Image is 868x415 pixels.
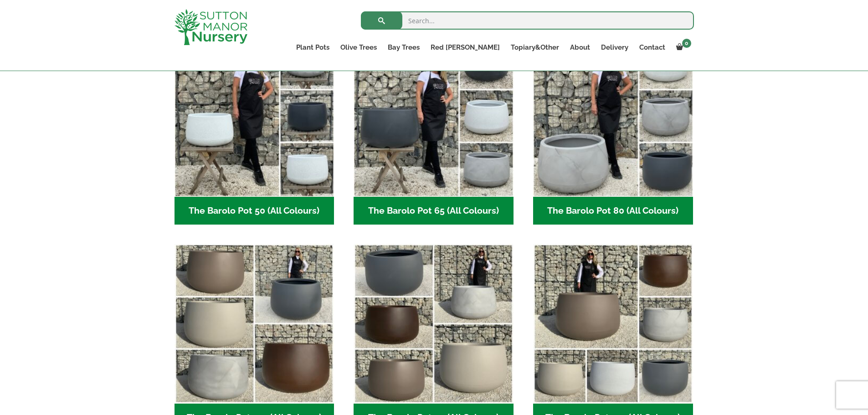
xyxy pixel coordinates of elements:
[335,41,382,54] a: Olive Trees
[533,244,693,404] img: The Barolo Pot 110 (All Colours)
[175,197,334,225] h2: The Barolo Pot 50 (All Colours)
[354,37,514,197] img: The Barolo Pot 65 (All Colours)
[682,39,691,48] span: 0
[354,244,514,404] img: The Barolo Pot 95 (All Colours)
[565,41,596,54] a: About
[291,41,335,54] a: Plant Pots
[382,41,425,54] a: Bay Trees
[175,244,334,404] img: The Barolo Pot 125 (All Colours)
[596,41,634,54] a: Delivery
[175,37,334,197] img: The Barolo Pot 50 (All Colours)
[671,41,694,54] a: 0
[505,41,565,54] a: Topiary&Other
[175,37,334,225] a: Visit product category The Barolo Pot 50 (All Colours)
[533,37,693,225] a: Visit product category The Barolo Pot 80 (All Colours)
[175,9,247,45] img: logo
[354,37,514,225] a: Visit product category The Barolo Pot 65 (All Colours)
[354,197,514,225] h2: The Barolo Pot 65 (All Colours)
[533,197,693,225] h2: The Barolo Pot 80 (All Colours)
[361,11,694,30] input: Search...
[425,41,505,54] a: Red [PERSON_NAME]
[533,37,693,197] img: The Barolo Pot 80 (All Colours)
[634,41,671,54] a: Contact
